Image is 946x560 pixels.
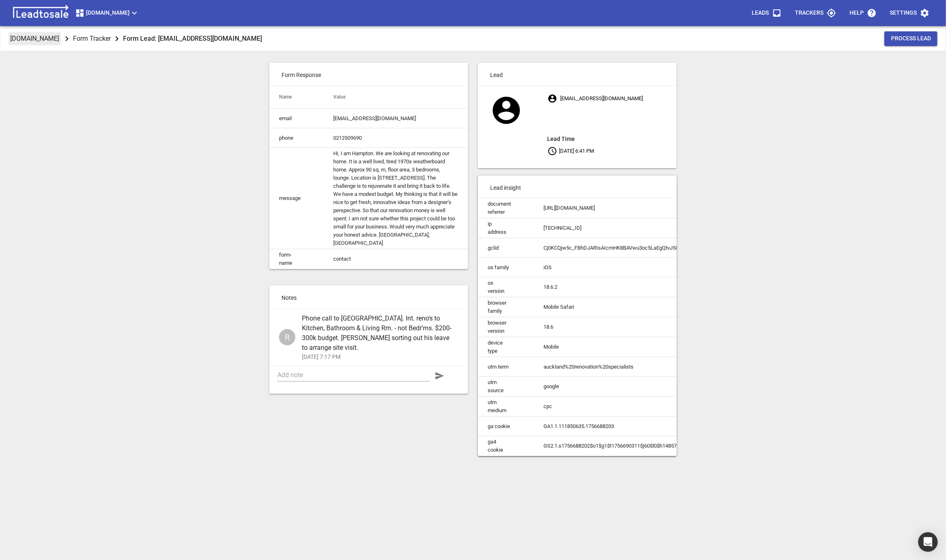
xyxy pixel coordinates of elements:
p: Help [849,9,864,17]
td: 18.6.2 [534,277,827,297]
td: Mobile Safari [534,297,827,317]
td: cpc [534,397,827,417]
td: GS2.1.s1756688202$o1$g1$t1756690311$j60$l0$h1485751591 [534,436,827,456]
p: Leads [752,9,769,17]
td: google [534,377,827,397]
td: contact [324,249,468,269]
img: logo [10,5,72,21]
td: [TECHNICAL_ID] [534,218,827,238]
td: utm medium [478,397,534,417]
td: iOS [534,258,827,277]
td: GA1.1.111850635.1756688203 [534,417,827,436]
div: Ross Dustin [279,329,295,345]
td: Mobile [534,337,827,357]
td: ga cookie [478,417,534,436]
td: 18.6 [534,317,827,337]
div: Open Intercom Messenger [918,532,938,552]
p: Form Tracker [73,34,111,43]
td: os family [478,258,534,277]
td: ga4 cookie [478,436,534,456]
span: Phone call to [GEOGRAPHIC_DATA]. Int. reno's to Kitchen, Bathroom & Living Rm. - not Bedr'ms. $20... [302,314,452,353]
span: Process Lead [891,35,931,43]
span: [DOMAIN_NAME] [75,8,139,18]
td: message [269,148,324,249]
td: [EMAIL_ADDRESS][DOMAIN_NAME] [324,109,468,128]
td: 0212509690 [324,128,468,148]
td: gclid [478,238,534,258]
td: Cj0KCQjw5c_FBhDJARIsAIcmHK8BAVwu3oc5LaEgQtvJ583eVHWvgiqTZxDdqGksJ9sAynKFywzm5_0aAjGpEALw_wcB [534,238,827,258]
td: email [269,109,324,128]
td: phone [269,128,324,148]
p: Lead insight [478,176,677,198]
td: browser family [478,297,534,317]
button: [DOMAIN_NAME] [72,5,143,21]
td: os version [478,277,534,297]
th: Name [269,86,324,109]
p: Settings [890,9,917,17]
svg: Your local time [548,146,557,156]
p: Trackers [795,9,823,17]
aside: Lead Time [548,134,677,144]
td: utm term [478,357,534,377]
td: ip address [478,218,534,238]
p: Notes [269,285,468,308]
aside: Form Lead: [EMAIL_ADDRESS][DOMAIN_NAME] [123,33,262,44]
p: [DOMAIN_NAME] [10,34,59,43]
p: Form Response [269,63,468,86]
th: Value [324,86,468,109]
td: form-name [269,249,324,269]
td: [URL][DOMAIN_NAME] [534,198,827,218]
p: [DATE] 7:17 PM [302,353,452,361]
td: utm source [478,377,534,397]
p: [EMAIL_ADDRESS][DOMAIN_NAME] [DATE] 6:41 PM [548,91,677,158]
p: Lead [478,63,677,86]
td: Hi, I am Hampton. We are looking at renovating our home. It is a well lived, tired 1970s weatherb... [324,148,468,249]
td: document referrer [478,198,534,218]
td: auckland%20renovation%20specialists [534,357,827,377]
button: Process Lead [884,31,937,46]
td: device type [478,337,534,357]
td: browser version [478,317,534,337]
